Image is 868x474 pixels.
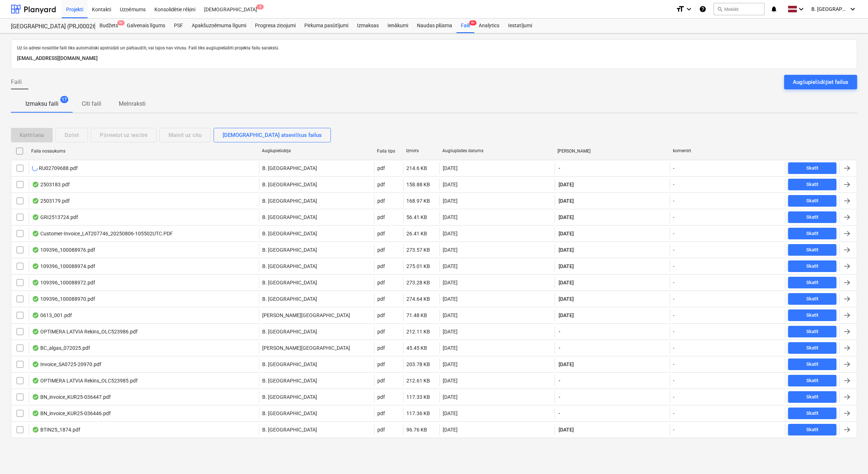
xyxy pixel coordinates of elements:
span: [DATE] [558,214,575,221]
i: keyboard_arrow_down [685,5,693,13]
div: 158.88 KB [406,182,430,187]
i: Zināšanu pamats [699,5,706,13]
span: [DATE] [558,295,575,303]
div: [DATE] [443,198,458,204]
div: 26.41 KB [406,231,427,236]
span: Faili [11,78,22,86]
span: [DATE] [558,246,575,254]
div: Skatīt [806,377,819,385]
a: Izmaksas [353,19,383,33]
a: Analytics [474,19,504,33]
div: 109396_100088970.pdf [32,296,95,302]
div: komentēt [673,148,782,154]
div: 275.01 KB [406,263,430,269]
a: Apakšuzņēmuma līgumi [187,19,251,33]
div: - [673,312,674,318]
div: OCR pabeigts [32,361,39,367]
span: search [717,6,723,12]
div: Augšupielādējiet failus [793,77,848,87]
button: Skatīt [788,277,836,288]
div: OPTIMERA LATVIA Rekins_OLC523985.pdf [32,378,138,384]
div: Skatīt [806,181,819,189]
p: B. [GEOGRAPHIC_DATA] [262,361,317,368]
div: pdf [377,214,385,220]
div: 56.41 KB [406,214,427,220]
span: [DATE] [558,426,575,433]
div: GRI2513724.pdf [32,214,78,220]
div: pdf [377,394,385,400]
div: OCR pabeigts [32,296,39,302]
button: Skatīt [788,195,836,207]
div: 168.97 KB [406,198,430,204]
button: Skatīt [788,228,836,239]
div: Skatīt [806,409,819,418]
div: 117.36 KB [406,410,430,416]
div: - [673,361,674,367]
span: - [558,393,561,401]
div: [DATE] [443,312,458,318]
div: pdf [377,329,385,335]
a: Faili9+ [457,19,474,33]
div: Ienākumi [383,19,413,33]
div: [GEOGRAPHIC_DATA] (PRJ0002627, K-1 un K-2(2.kārta) 2601960 [11,23,86,31]
a: Galvenais līgums [122,19,170,33]
div: - [673,247,674,253]
div: 212.11 KB [406,329,430,335]
p: B. [GEOGRAPHIC_DATA] [262,214,317,221]
span: [DATE] [558,181,575,188]
div: - [673,280,674,285]
div: [DATE] [443,329,458,335]
div: 2503179.pdf [32,198,70,204]
div: OCR pabeigts [32,198,39,204]
a: Budžets9+ [95,19,122,33]
button: Augšupielādējiet failus [784,75,857,89]
div: Skatīt [806,360,819,369]
button: Meklēt [714,3,764,15]
div: Skatīt [806,328,819,336]
div: OCR pabeigts [32,410,39,416]
div: [DATE] [443,165,458,171]
p: Izmaksu faili [25,100,58,108]
i: format_size [676,5,685,13]
div: OCR pabeigts [32,345,39,351]
div: - [673,231,674,236]
button: Skatīt [788,179,836,190]
div: OCR pabeigts [32,280,39,285]
div: BN_invoice_KUR25-036447.pdf [32,394,111,400]
div: Skatīt [806,279,819,287]
div: OCR pabeigts [32,247,39,253]
div: BTIN25_1874.pdf [32,427,80,433]
div: pdf [377,312,385,318]
div: [DATE] [443,296,458,302]
div: Faila nosaukums [31,149,256,154]
div: Skatīt [806,426,819,434]
a: Pirkuma pasūtījumi [300,19,353,33]
div: 203.78 KB [406,361,430,367]
div: - [673,198,674,204]
p: B. [GEOGRAPHIC_DATA] [262,279,317,286]
span: - [558,328,561,335]
p: B. [GEOGRAPHIC_DATA] [262,328,317,335]
div: Skatīt [806,311,819,320]
div: [DATE] [443,214,458,220]
div: OCR pabeigts [32,427,39,433]
div: Skatīt [806,164,819,173]
p: B. [GEOGRAPHIC_DATA] [262,246,317,254]
button: Skatīt [788,342,836,354]
div: Faila tips [377,149,400,154]
p: B. [GEOGRAPHIC_DATA] [262,197,317,204]
div: OCR pabeigts [32,231,39,236]
div: [DEMOGRAPHIC_DATA] atsevišķus failus [223,130,322,140]
span: - [558,165,561,172]
div: Budžets [95,19,122,33]
div: [DATE] [443,410,458,416]
div: Iestatījumi [504,19,536,33]
div: [DATE] [443,427,458,433]
div: Faili [457,19,474,33]
div: - [673,165,674,171]
p: [EMAIL_ADDRESS][DOMAIN_NAME] [17,54,851,63]
div: pdf [377,231,385,236]
span: - [558,410,561,417]
span: - [558,377,561,384]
